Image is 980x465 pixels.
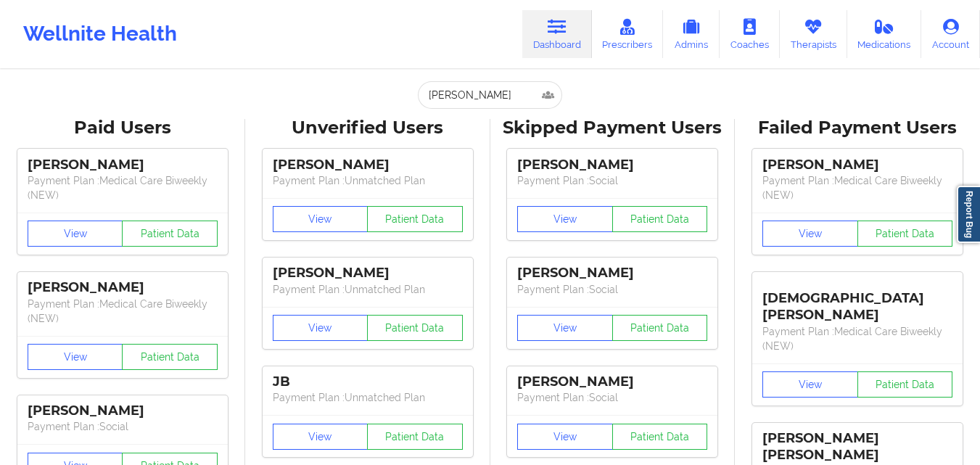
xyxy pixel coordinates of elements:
[122,221,218,247] button: Patient Data
[273,173,463,188] p: Payment Plan : Unmatched Plan
[517,390,707,405] p: Payment Plan : Social
[28,419,218,434] p: Payment Plan : Social
[517,374,707,390] div: [PERSON_NAME]
[273,157,463,173] div: [PERSON_NAME]
[28,221,123,247] button: View
[517,282,707,297] p: Payment Plan : Social
[517,424,613,450] button: View
[762,279,952,324] div: [DEMOGRAPHIC_DATA][PERSON_NAME]
[612,206,708,232] button: Patient Data
[273,424,368,450] button: View
[957,186,980,243] a: Report Bug
[501,117,725,139] div: Skipped Payment Users
[857,371,953,398] button: Patient Data
[847,10,922,58] a: Medications
[780,10,847,58] a: Therapists
[273,390,463,405] p: Payment Plan : Unmatched Plan
[762,371,858,398] button: View
[273,282,463,297] p: Payment Plan : Unmatched Plan
[28,344,123,370] button: View
[592,10,664,58] a: Prescribers
[273,206,368,232] button: View
[28,403,218,419] div: [PERSON_NAME]
[28,297,218,326] p: Payment Plan : Medical Care Biweekly (NEW)
[273,374,463,390] div: JB
[517,157,707,173] div: [PERSON_NAME]
[273,265,463,281] div: [PERSON_NAME]
[367,315,463,341] button: Patient Data
[122,344,218,370] button: Patient Data
[517,206,613,232] button: View
[720,10,780,58] a: Coaches
[762,157,952,173] div: [PERSON_NAME]
[612,424,708,450] button: Patient Data
[762,430,952,464] div: [PERSON_NAME] [PERSON_NAME]
[762,221,858,247] button: View
[745,117,970,139] div: Failed Payment Users
[921,10,980,58] a: Account
[255,117,480,139] div: Unverified Users
[367,206,463,232] button: Patient Data
[663,10,720,58] a: Admins
[273,315,368,341] button: View
[517,265,707,281] div: [PERSON_NAME]
[762,324,952,353] p: Payment Plan : Medical Care Biweekly (NEW)
[517,315,613,341] button: View
[517,173,707,188] p: Payment Plan : Social
[522,10,592,58] a: Dashboard
[762,173,952,202] p: Payment Plan : Medical Care Biweekly (NEW)
[612,315,708,341] button: Patient Data
[857,221,953,247] button: Patient Data
[28,279,218,296] div: [PERSON_NAME]
[367,424,463,450] button: Patient Data
[28,173,218,202] p: Payment Plan : Medical Care Biweekly (NEW)
[28,157,218,173] div: [PERSON_NAME]
[10,117,235,139] div: Paid Users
